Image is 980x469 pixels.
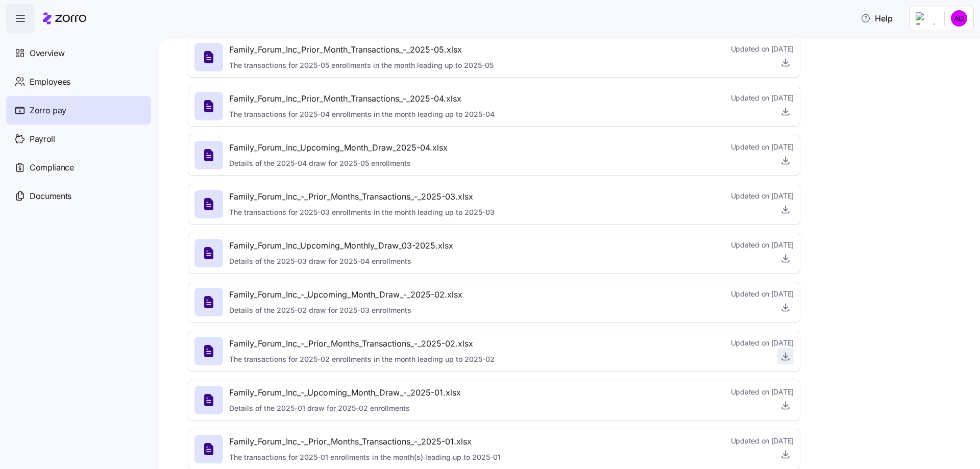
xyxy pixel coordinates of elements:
span: Employees [30,76,70,88]
span: Updated on [DATE] [731,240,794,250]
span: Details of the 2025-03 draw for 2025-04 enrollments [229,256,453,266]
span: The transactions for 2025-01 enrollments in the month(s) leading up to 2025-01 [229,452,501,462]
span: Details of the 2025-02 draw for 2025-03 enrollments [229,305,462,315]
a: Payroll [6,125,151,153]
span: Updated on [DATE] [731,436,794,446]
span: Updated on [DATE] [731,338,794,348]
span: Family_Forum_Inc_-_Upcoming_Month_Draw_-_2025-02.xlsx [229,288,462,301]
span: Updated on [DATE] [731,289,794,299]
span: Payroll [30,133,55,145]
span: The transactions for 2025-05 enrollments in the month leading up to 2025-05 [229,60,494,70]
span: Updated on [DATE] [731,44,794,54]
span: Details of the 2025-04 draw for 2025-05 enrollments [229,158,448,168]
span: The transactions for 2025-03 enrollments in the month leading up to 2025-03 [229,207,495,217]
span: Compliance [30,161,74,174]
span: Family_Forum_Inc_-_Prior_Months_Transactions_-_2025-02.xlsx [229,337,495,350]
span: Details of the 2025-01 draw for 2025-02 enrollments [229,403,461,413]
span: Overview [30,47,64,60]
a: Employees [6,67,151,96]
span: Family_Forum_Inc_Prior_Month_Transactions_-_2025-05.xlsx [229,43,494,56]
span: Updated on [DATE] [731,93,794,103]
a: Documents [6,182,151,210]
button: Help [852,8,901,29]
span: Family_Forum_Inc_Prior_Month_Transactions_-_2025-04.xlsx [229,92,495,105]
span: The transactions for 2025-04 enrollments in the month leading up to 2025-04 [229,109,495,119]
img: 0dc50cdb7dc607bd9d5b4732d0ba19db [951,10,967,27]
span: Documents [30,190,71,203]
a: Compliance [6,153,151,182]
a: Overview [6,39,151,67]
a: Zorro pay [6,96,151,125]
span: Zorro pay [30,104,66,117]
span: Family_Forum_Inc_-_Upcoming_Month_Draw_-_2025-01.xlsx [229,386,461,399]
span: Family_Forum_Inc_-_Prior_Months_Transactions_-_2025-03.xlsx [229,190,495,203]
span: Family_Forum_Inc_-_Prior_Months_Transactions_-_2025-01.xlsx [229,435,501,448]
span: Family_Forum_Inc_Upcoming_Monthly_Draw_03-2025.xlsx [229,239,453,252]
span: The transactions for 2025-02 enrollments in the month leading up to 2025-02 [229,354,495,364]
span: Updated on [DATE] [731,191,794,201]
span: Updated on [DATE] [731,142,794,152]
img: Employer logo [916,12,936,24]
span: Family_Forum_Inc_Upcoming_Month_Draw_2025-04.xlsx [229,141,448,154]
span: Help [861,12,893,24]
span: Updated on [DATE] [731,387,794,397]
